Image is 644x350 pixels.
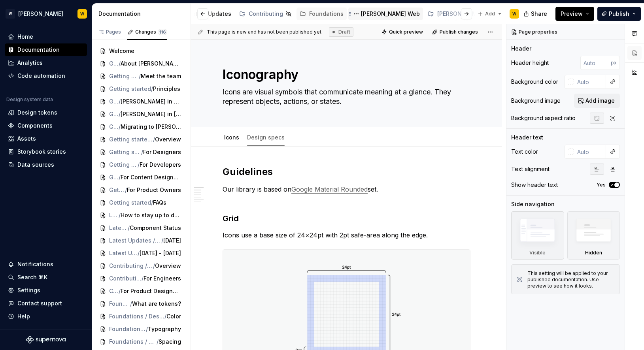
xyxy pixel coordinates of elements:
[132,300,181,308] span: What are tokens?
[128,224,130,232] span: /
[309,10,344,18] div: Foundations
[121,98,181,105] span: [PERSON_NAME] in Code
[119,287,121,295] span: /
[96,209,186,222] a: Latest Updates/How to stay up to date
[430,26,482,38] button: Publish changes
[109,199,151,207] span: Getting started
[244,129,288,145] div: Design specs
[119,211,121,219] span: /
[511,165,550,173] div: Text alignment
[153,199,166,207] span: FAQs
[109,287,119,295] span: Contributing / Contributing
[119,110,121,118] span: /
[109,224,128,232] span: Latest Updates
[109,173,119,181] span: Getting started / Accessibility
[166,312,181,320] span: Color
[161,237,163,245] span: /
[223,230,470,240] p: Icons use a base size of 24×24pt with 2pt safe-area along the edge.
[109,249,138,257] span: Latest Updates / Monthly Updates
[109,312,164,320] span: Foundations / Design tokens
[609,10,629,18] span: Publish
[109,300,130,308] span: Foundations / Design tokens
[80,11,84,17] div: W
[130,300,132,308] span: /
[155,135,181,143] span: Overview
[153,135,155,143] span: /
[207,29,323,35] span: This page is new and has not been published yet.
[611,60,617,66] p: px
[109,148,141,156] span: Getting started / Accessibility
[98,10,187,18] div: Documentation
[144,275,181,282] span: For Engineers
[561,10,583,18] span: Preview
[96,297,186,310] a: Foundations / Design tokens/What are tokens?
[96,57,186,70] a: Getting started/About [PERSON_NAME]
[96,222,186,234] a: Latest Updates/Component Status
[157,338,159,346] span: /
[5,297,87,310] button: Contact support
[17,299,62,307] div: Contact support
[109,325,146,333] span: Foundations / Design tokens
[119,98,121,105] span: /
[5,56,87,69] a: Analytics
[74,6,352,22] div: Page tree
[511,59,549,67] div: Header height
[440,29,478,35] span: Publish changes
[96,234,186,247] a: Latest Updates / Monthly Updates/[DATE]
[297,8,347,20] a: Foundations
[511,181,558,189] div: Show header text
[5,271,87,284] button: Search ⌘K
[26,336,66,344] svg: Supernova Logo
[96,323,186,335] a: Foundations / Design tokens/Typography
[221,65,469,84] textarea: Iconography
[17,273,47,281] div: Search ⌘K
[511,114,576,122] div: Background aspect ratio
[224,134,239,141] a: Icons
[555,7,594,21] button: Preview
[5,145,87,158] a: Storybook stories
[17,59,43,67] div: Analytics
[17,312,30,320] div: Help
[17,72,65,80] div: Code automation
[151,85,153,93] span: /
[2,5,90,22] button: W[PERSON_NAME]W
[511,78,558,86] div: Background color
[5,106,87,119] a: Design tokens
[485,11,495,17] span: Add
[96,285,186,297] a: Contributing / Contributing/For Product Designers
[5,43,87,56] a: Documentation
[348,8,423,20] a: [PERSON_NAME] Web
[585,250,602,256] div: Hidden
[119,60,121,68] span: /
[141,72,181,80] span: Meet the team
[338,29,350,35] span: Draft
[146,325,148,333] span: /
[119,173,121,181] span: /
[236,8,295,20] a: Contributing
[512,11,516,17] div: W
[247,134,285,141] a: Design specs
[5,258,87,271] button: Notifications
[475,8,505,19] button: Add
[511,148,538,156] div: Text color
[151,199,153,207] span: /
[96,108,186,120] a: Getting started/[PERSON_NAME] in [GEOGRAPHIC_DATA]
[5,310,87,323] button: Help
[109,60,119,68] span: Getting started
[109,72,139,80] span: Getting started
[109,135,153,143] span: Getting started / Accessibility
[511,200,555,208] div: Side navigation
[511,45,531,53] div: Header
[379,26,427,38] button: Quick preview
[96,196,186,209] a: Getting started/FAQs
[5,132,87,145] a: Assets
[531,10,547,18] span: Share
[96,133,186,146] a: Getting started / Accessibility/Overview
[121,287,181,295] span: For Product Designers
[109,211,119,219] span: Latest Updates
[109,262,153,270] span: Contributing / Contributing
[140,161,181,169] span: For Developers
[109,47,134,55] span: Welcome
[148,325,181,333] span: Typography
[109,186,125,194] span: Getting started / Accessibility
